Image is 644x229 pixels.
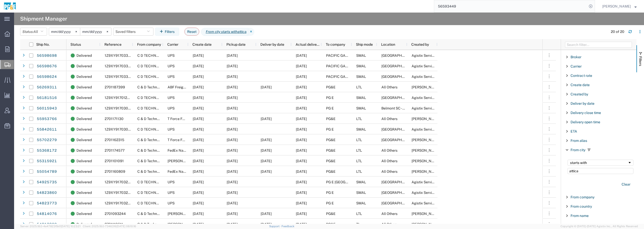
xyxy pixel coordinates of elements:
[412,212,440,216] span: Terrie Prewitt
[36,83,57,91] a: 56269311
[76,166,92,177] span: Delivered
[105,191,142,195] span: 1Z9XY9170321136278
[356,96,366,100] span: SMAL
[571,139,587,143] span: From alias
[381,148,397,152] span: All Others
[36,73,57,81] a: 56598624
[227,212,238,216] span: 03/03/2025
[113,28,153,36] button: Saved filters
[602,4,631,9] span: Wendy Hetrick
[296,42,320,46] span: Actual delivery date
[168,201,175,205] span: UPS
[105,148,125,152] span: 2701174577
[227,106,238,110] span: 06/25/2025
[381,96,490,100] span: San Francisco - Gen Office Complex - 77 Beale
[356,180,366,184] span: SMAL
[619,180,633,189] button: Clear
[168,64,175,68] span: UPS
[36,147,57,155] a: 55368172
[105,64,144,68] span: 1Z9XY9170330884505
[412,127,437,131] span: Agistix Services
[105,53,144,58] span: 1Z9XY9170330884505
[137,64,171,68] span: C D TECHNOLOGIES
[296,212,307,216] span: 03/19/2025
[36,94,57,102] a: 56181516
[193,85,204,89] span: 07/22/2025
[36,199,57,207] a: 54823773
[356,191,366,195] span: SMAL
[193,127,204,131] span: 06/09/2025
[381,212,397,216] span: All Others
[105,180,143,184] span: 1Z9XY9170320357326
[227,180,238,184] span: 03/10/2025
[80,28,111,35] input: Not set
[381,127,490,131] span: San Francisco - Gen Office Complex - 77 Beale
[381,180,490,184] span: San Francisco - Gen Office Complex - 77 Beale
[227,222,238,226] span: 03/04/2025
[20,225,80,228] span: Server: 2025.18.0-4e47823f9d1
[261,85,272,89] span: 08/07/2025
[61,225,80,228] span: [DATE] 10:23:21
[76,145,92,156] span: Delivered
[296,75,307,79] span: 08/29/2025
[36,126,57,134] a: 55842611
[76,135,92,145] span: Delivered
[296,222,307,226] span: 03/10/2025
[411,42,429,46] span: Created by
[412,191,437,195] span: Agistix Services
[76,187,92,198] span: Delivered
[227,169,238,174] span: 04/03/2025
[326,85,336,89] span: PG&E
[105,138,124,142] span: 2701162315
[33,30,38,34] span: All
[137,106,171,110] span: C D TECHNOLOGIES
[193,212,204,216] span: 02/26/2025
[296,169,307,174] span: 04/09/2025
[104,42,122,46] span: Reference
[193,53,204,58] span: 08/25/2025
[36,42,50,46] span: Ship No.
[193,201,204,205] span: 02/27/2025
[137,212,175,216] span: C & D Technologies Inc
[412,138,440,142] span: Terrie Prewitt
[356,106,366,110] span: SMAL
[36,178,57,186] a: 54925735
[168,106,175,110] span: UPS
[261,212,272,216] span: 03/10/2025
[356,148,362,152] span: LTL
[76,156,92,166] span: Delivered
[571,195,594,199] span: From company
[356,117,362,121] span: LTL
[168,159,219,163] span: Estes Express Lines
[571,92,588,96] span: Created by
[193,75,204,79] span: 08/25/2025
[261,169,272,174] span: 04/09/2025
[611,29,624,34] div: 20 of 20
[105,201,142,205] span: 1Z9XY9170321136278
[137,180,171,184] span: C D TECHNOLOGIES
[571,64,582,68] span: Carrier
[571,148,585,152] span: From city
[36,104,57,112] a: 56015943
[296,180,307,184] span: 03/14/2025
[412,201,437,205] span: Agistix Services
[296,117,307,121] span: 07/24/2025
[227,64,238,68] span: 08/25/2025
[36,220,57,228] a: 54813809
[227,159,238,163] span: 04/23/2025
[76,92,92,103] span: Delivered
[20,13,67,25] h4: Shipment Manager
[226,42,246,46] span: Pickup date
[168,222,196,226] span: C.H. Robinson
[571,83,590,87] span: Create date
[356,201,366,205] span: SMAL
[561,50,636,224] div: Filter List 66 Filters
[381,138,417,142] span: Fresno DC
[296,96,307,100] span: 07/16/2025
[381,222,397,226] span: All Others
[356,169,362,174] span: LTL
[227,96,238,100] span: 07/14/2025
[296,201,307,205] span: 03/05/2025
[296,64,307,68] span: 08/29/2025
[227,138,238,142] span: 06/05/2025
